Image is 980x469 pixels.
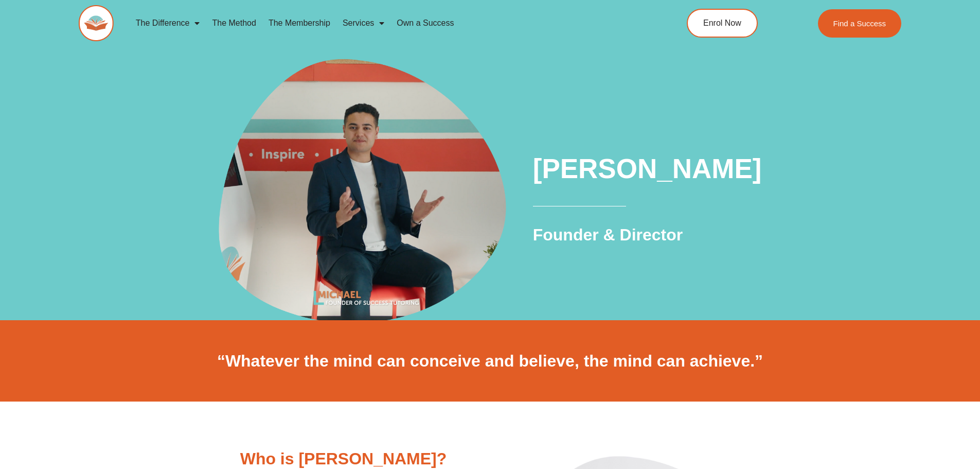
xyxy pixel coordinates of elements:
h1: [PERSON_NAME] [533,150,778,188]
span: Find a Success [833,20,886,27]
h2: “Whatever the mind can conceive and believe, the mind can achieve.” [202,351,778,372]
span: Enrol Now [703,19,741,27]
nav: Menu [130,11,640,35]
a: Services [336,11,390,35]
a: The Method [206,11,262,35]
img: Michael Black - Founder of Success Tutoring [209,40,515,346]
a: Find a Success [818,9,902,38]
a: The Membership [262,11,336,35]
a: The Difference [130,11,206,35]
a: Own a Success [390,11,460,35]
a: Enrol Now [687,9,758,38]
h2: Founder & Director [533,224,778,246]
